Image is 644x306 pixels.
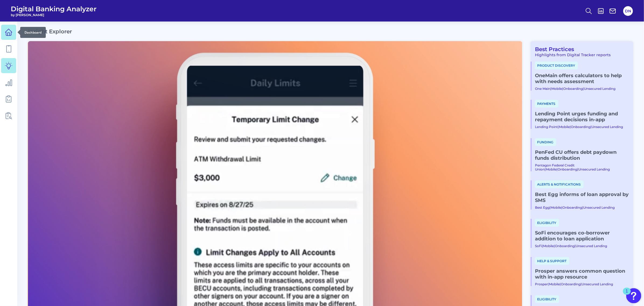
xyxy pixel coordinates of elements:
[535,63,578,68] a: Product discovery
[535,100,558,108] span: Payments
[535,219,559,227] span: Eligibility
[578,167,610,171] a: Unsecured Lending
[20,27,46,38] div: Dashboard
[591,125,623,129] a: Unsecured Lending
[535,163,575,171] a: Pentagon Federal Credit Union
[545,167,546,171] span: |
[570,125,571,129] span: |
[535,149,629,161] a: PenFed CU offers debt paydown funds distribution
[560,282,561,286] span: |
[535,111,629,123] a: Lending Point urges funding and repayment decisions in-app
[576,244,607,248] a: Unsecured Lending
[551,205,561,209] a: Mobile
[556,167,558,171] span: |
[535,244,542,248] a: SoFi
[535,125,558,129] a: Lending Point
[554,244,555,248] span: |
[535,180,584,188] span: Alerts & Notifications
[555,244,575,248] a: Onboarding
[582,205,583,209] span: |
[11,5,97,13] span: Digital Banking Analyzer
[590,125,591,129] span: |
[577,167,578,171] span: |
[535,182,584,187] a: Alerts & Notifications
[583,87,584,91] span: |
[535,191,629,203] a: Best Egg informs of loan approval by SMS
[535,138,556,146] span: Funding
[549,282,560,286] a: Mobile
[535,205,549,209] a: Best Egg
[535,295,559,303] span: Eligibility
[562,87,563,91] span: |
[571,125,590,129] a: Onboarding
[623,6,633,16] button: DN
[535,87,550,91] a: One Main
[546,167,556,171] a: Mobile
[580,282,582,286] span: |
[558,167,577,171] a: Onboarding
[535,258,569,263] a: Help & Support
[548,282,549,286] span: |
[535,268,629,280] a: Prosper answers common question with in-app resource
[558,125,559,129] span: |
[561,205,562,209] span: |
[535,62,578,69] span: Product discovery
[535,297,559,301] a: Eligibility
[551,87,562,91] a: Mobile
[542,244,543,248] span: |
[562,205,582,209] a: Onboarding
[582,282,613,286] a: Unsecured Lending
[535,220,559,225] a: Eligibility
[584,87,615,91] a: Unsecured Lending
[575,244,576,248] span: |
[563,87,583,91] a: Onboarding
[583,205,615,209] a: Unsecured Lending
[535,257,569,265] span: Help & Support
[543,244,554,248] a: Mobile
[561,282,580,286] a: Onboarding
[626,288,641,303] button: Open Resource Center, 1 new notification
[535,73,629,84] a: OneMain offers calculators to help with needs assessment
[535,140,556,144] a: Funding
[626,291,628,298] div: 1
[549,205,551,209] span: |
[559,125,570,129] a: Mobile
[531,52,629,57] div: Highlights from Digital Tracker reports
[550,87,551,91] span: |
[11,13,97,17] span: by [PERSON_NAME]
[535,101,558,106] a: Payments
[535,282,548,286] a: Prosper
[28,28,72,35] h2: Insight Explorer
[531,46,574,52] a: Best Practices
[535,230,629,242] a: SoFi encourages co-borrower addition to loan application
